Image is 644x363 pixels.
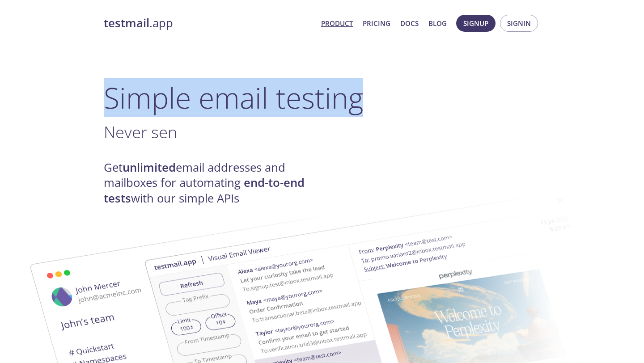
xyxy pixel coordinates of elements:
[363,17,390,29] a: Pricing
[456,15,496,32] button: Signup
[104,15,149,31] strong: testmail
[507,17,531,29] span: Signin
[104,175,305,206] strong: end-to-end tests
[500,15,538,32] button: Signin
[104,80,540,115] h1: Simple email testing
[400,17,419,29] a: Docs
[428,17,447,29] a: Blog
[104,121,177,143] span: Never sen
[104,16,314,31] a: testmail.app
[463,17,488,29] span: Signup
[321,17,353,29] a: Product
[104,160,322,206] h4: Get email addresses and mailboxes for automating with our simple APIs
[123,160,176,175] strong: unlimited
